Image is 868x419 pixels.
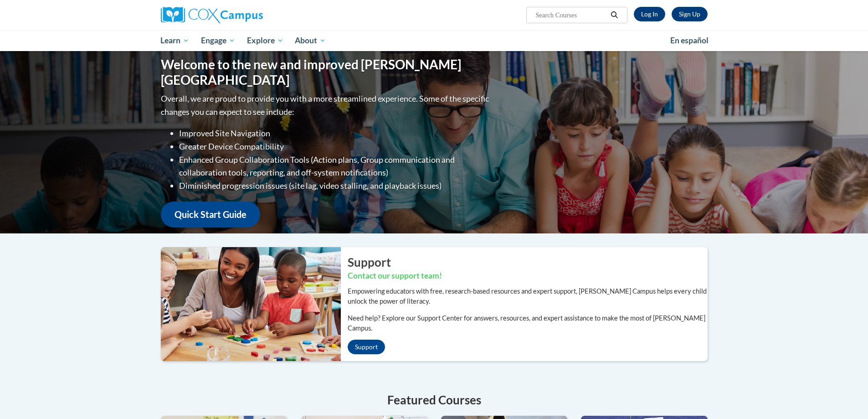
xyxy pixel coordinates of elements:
p: Need help? Explore our Support Center for answers, resources, and expert assistance to make the m... [348,313,708,333]
span: Explore [247,35,283,46]
a: Learn [155,30,195,51]
input: Search Courses [534,10,607,21]
h4: Featured Courses [161,391,708,409]
a: Log In [634,7,665,21]
button: Search [607,10,621,21]
span: En español [670,36,709,45]
p: Empowering educators with free, research-based resources and expert support, [PERSON_NAME] Campus... [348,286,708,306]
span: Engage [201,35,235,46]
a: Support [348,340,385,354]
a: Register [672,7,708,21]
h2: Support [348,254,708,270]
a: En español [664,31,714,50]
span: Learn [160,35,189,46]
a: About [289,30,332,51]
a: Engage [195,30,241,51]
img: Cox Campus [161,7,263,23]
h3: Contact our support team! [348,270,708,282]
h1: Welcome to the new and improved [PERSON_NAME][GEOGRAPHIC_DATA] [161,57,491,88]
li: Greater Device Compatibility [179,140,491,153]
li: Enhanced Group Collaboration Tools (Action plans, Group communication and collaboration tools, re... [179,153,491,180]
span: About [295,35,326,46]
li: Improved Site Navigation [179,127,491,140]
a: Cox Campus [161,7,334,23]
li: Diminished progression issues (site lag, video stalling, and playback issues) [179,179,491,192]
a: Quick Start Guide [161,202,260,228]
a: Explore [241,30,289,51]
img: ... [154,247,341,361]
div: Main menu [147,30,721,51]
p: Overall, we are proud to provide you with a more streamlined experience. Some of the specific cha... [161,92,491,119]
